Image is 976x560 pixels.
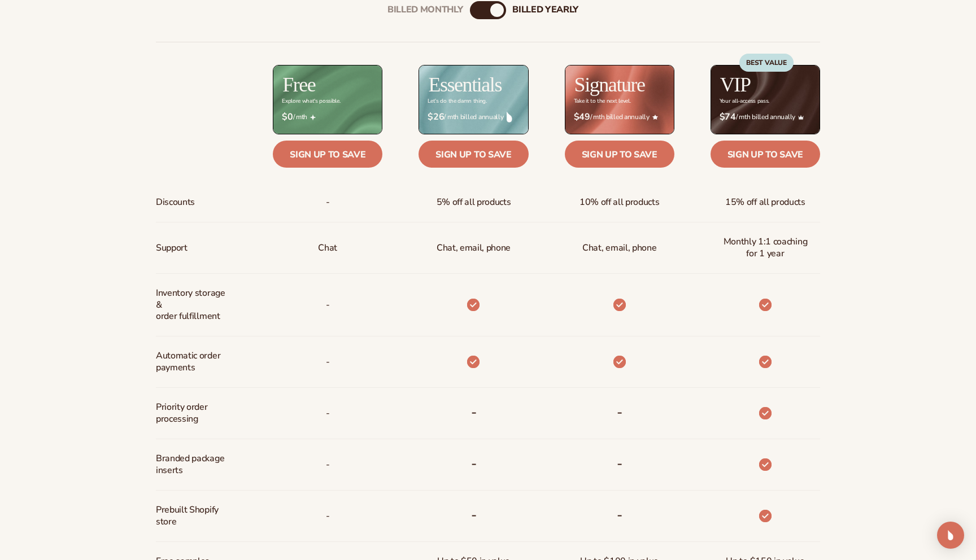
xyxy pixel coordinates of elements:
[282,98,340,104] div: Explore what's possible.
[720,112,811,123] span: / mth billed annually
[579,192,660,213] span: 10% off all products
[156,192,195,213] span: Discounts
[937,522,964,549] div: Open Intercom Messenger
[428,112,444,123] strong: $26
[419,65,528,134] img: Essentials_BG_9050f826-5aa9-47d9-a362-757b82c62641.jpg
[471,403,477,421] b: -
[437,192,511,213] span: 5% off all products
[711,65,820,134] img: VIP_BG_199964bd-3653-43bc-8a67-789d2d7717b9.jpg
[282,112,373,123] span: / mth
[617,506,622,524] b: -
[273,65,382,134] img: free_bg.png
[326,403,330,424] span: -
[565,141,674,168] a: Sign up to save
[739,54,794,72] div: BEST VALUE
[156,397,231,430] span: Priority order processing
[574,112,665,123] span: / mth billed annually
[507,112,512,122] img: drop.png
[156,500,231,532] span: Prebuilt Shopify store
[720,98,769,104] div: Your all-access pass.
[565,65,674,134] img: Signature_BG_eeb718c8-65ac-49e3-a4e5-327c6aa73146.jpg
[720,112,736,123] strong: $74
[617,454,622,473] b: -
[574,98,631,104] div: Take it to the next level.
[711,141,820,168] a: Sign up to save
[318,238,337,259] p: Chat
[282,112,293,123] strong: $0
[574,75,645,95] h2: Signature
[652,115,658,120] img: Star_6.png
[428,112,519,123] span: / mth billed annually
[282,75,315,95] h2: Free
[326,506,330,527] span: -
[428,98,486,104] div: Let’s do the damn thing.
[725,192,805,213] span: 15% off all products
[326,295,330,316] p: -
[156,283,231,327] span: Inventory storage & order fulfillment
[156,345,231,378] span: Automatic order payments
[437,238,511,259] p: Chat, email, phone
[156,238,188,259] span: Support
[512,5,578,15] div: billed Yearly
[617,403,622,421] b: -
[326,454,330,475] span: -
[326,352,330,373] span: -
[471,454,477,473] b: -
[273,141,382,168] a: Sign up to save
[720,75,751,95] h2: VIP
[387,5,463,15] div: Billed Monthly
[798,115,804,120] img: Crown_2d87c031-1b5a-4345-8312-a4356ddcde98.png
[326,192,330,213] span: -
[310,115,316,120] img: Free_Icon_bb6e7c7e-73f8-44bd-8ed0-223ea0fc522e.png
[428,75,502,95] h2: Essentials
[582,238,656,259] span: Chat, email, phone
[156,448,231,481] span: Branded package inserts
[471,506,477,524] b: -
[419,141,528,168] a: Sign up to save
[574,112,590,123] strong: $49
[720,231,811,264] span: Monthly 1:1 coaching for 1 year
